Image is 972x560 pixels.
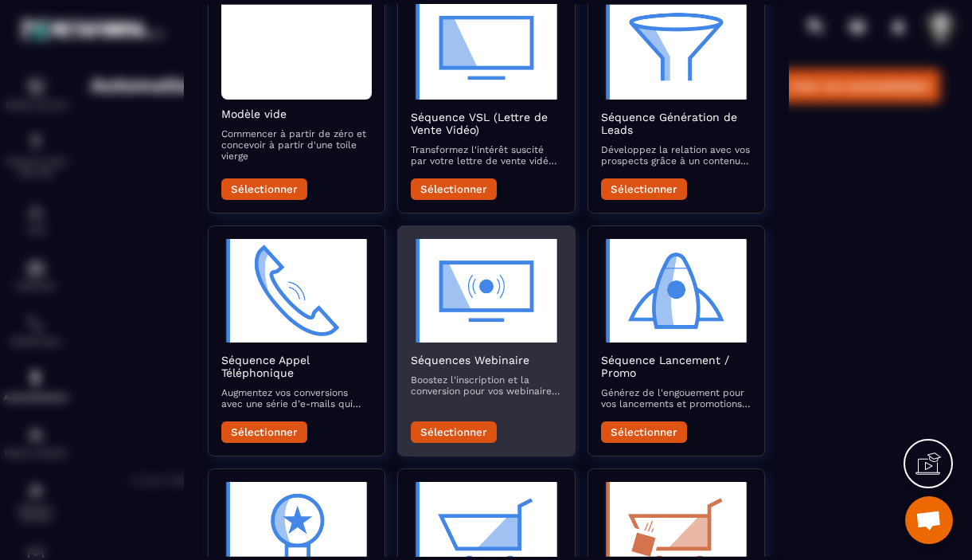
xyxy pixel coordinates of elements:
[221,238,372,342] img: automation-objective-icon
[221,178,307,199] button: Sélectionner
[600,353,751,378] h2: Séquence Lancement / Promo
[411,374,561,396] p: Boostez l'inscription et la conversion pour vos webinaires avec des e-mails qui informent, rappel...
[600,386,751,409] p: Générez de l'engouement pour vos lancements et promotions avec une séquence d’e-mails captivante ...
[411,353,561,366] h2: Séquences Webinaire
[411,110,561,135] h2: Séquence VSL (Lettre de Vente Vidéo)
[411,178,497,199] button: Sélectionner
[221,127,372,161] p: Commencer à partir de zéro et concevoir à partir d'une toile vierge
[600,178,686,199] button: Sélectionner
[600,421,686,442] button: Sélectionner
[221,421,307,442] button: Sélectionner
[221,353,372,378] h2: Séquence Appel Téléphonique
[411,238,561,342] img: automation-objective-icon
[221,107,372,119] h2: Modèle vide
[600,143,751,166] p: Développez la relation avec vos prospects grâce à un contenu attractif qui les accompagne vers la...
[411,421,497,442] button: Sélectionner
[600,238,751,342] img: automation-objective-icon
[600,110,751,135] h2: Séquence Génération de Leads
[905,496,953,544] div: Ouvrir le chat
[411,143,561,166] p: Transformez l'intérêt suscité par votre lettre de vente vidéo en actions concrètes avec des e-mai...
[221,386,372,409] p: Augmentez vos conversions avec une série d’e-mails qui préparent et suivent vos appels commerciaux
